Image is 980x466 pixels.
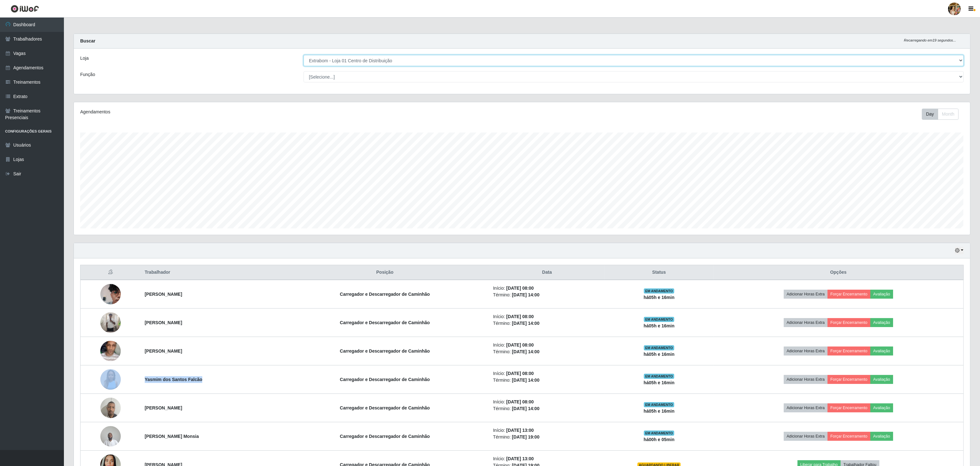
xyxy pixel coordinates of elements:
span: EM ANDAMENTO [644,402,674,407]
img: 1751205248263.jpeg [100,369,121,390]
time: [DATE] 13:00 [506,428,534,433]
button: Day [922,109,938,120]
strong: Carregador e Descarregador de Caminhão [340,320,430,325]
button: Forçar Encerramento [828,375,870,384]
button: Adicionar Horas Extra [784,432,828,441]
li: Início: [493,399,601,405]
time: [DATE] 14:00 [512,406,539,411]
time: [DATE] 19:00 [512,434,539,439]
strong: Carregador e Descarregador de Caminhão [340,377,430,382]
time: [DATE] 14:00 [512,321,539,326]
button: Avaliação [870,432,893,441]
strong: [PERSON_NAME] [145,320,182,325]
li: Término: [493,377,601,384]
strong: Carregador e Descarregador de Caminhão [340,292,430,297]
li: Início: [493,427,601,434]
li: Início: [493,313,601,320]
time: [DATE] 08:00 [506,286,534,291]
time: [DATE] 14:00 [512,349,539,354]
img: 1754024702641.jpeg [100,394,121,421]
strong: Carregador e Descarregador de Caminhão [340,434,430,439]
button: Avaliação [870,290,893,299]
th: Opções [714,265,964,280]
time: [DATE] 08:00 [506,371,534,376]
time: [DATE] 08:00 [506,342,534,348]
strong: há 05 h e 16 min [644,295,675,300]
strong: [PERSON_NAME] Monsia [145,434,199,439]
strong: Buscar [80,38,95,43]
button: Forçar Encerramento [828,403,870,412]
button: Avaliação [870,318,893,327]
th: Data [489,265,605,280]
li: Início: [493,342,601,348]
strong: [PERSON_NAME] [145,405,182,410]
img: 1746651422933.jpeg [100,280,121,308]
div: Toolbar with button groups [922,109,964,120]
li: Início: [493,285,601,292]
strong: há 05 h e 16 min [644,409,675,414]
span: EM ANDAMENTO [644,317,674,322]
time: [DATE] 08:00 [506,314,534,319]
label: Loja [80,55,89,62]
img: 1749255335293.jpeg [100,334,121,368]
strong: há 05 h e 16 min [644,352,675,357]
li: Término: [493,292,601,298]
img: CoreUI Logo [11,5,39,13]
div: Agendamentos [80,109,443,115]
div: First group [922,109,959,120]
button: Month [938,109,959,120]
button: Forçar Encerramento [828,290,870,299]
button: Adicionar Horas Extra [784,318,828,327]
time: [DATE] 13:00 [506,456,534,461]
li: Início: [493,370,601,377]
li: Início: [493,455,601,462]
th: Posição [281,265,489,280]
button: Forçar Encerramento [828,432,870,441]
strong: há 05 h e 16 min [644,380,675,385]
time: [DATE] 14:00 [512,292,539,297]
strong: Carregador e Descarregador de Caminhão [340,348,430,354]
i: Recarregando em 19 segundos... [904,38,956,42]
button: Adicionar Horas Extra [784,403,828,412]
button: Adicionar Horas Extra [784,375,828,384]
label: Função [80,71,95,78]
button: Adicionar Horas Extra [784,290,828,299]
strong: há 00 h e 05 min [644,437,675,442]
time: [DATE] 08:00 [506,399,534,404]
img: 1746814061107.jpeg [100,312,121,333]
th: Status [605,265,714,280]
li: Término: [493,405,601,412]
strong: [PERSON_NAME] [145,292,182,297]
span: EM ANDAMENTO [644,345,674,350]
li: Término: [493,320,601,327]
th: Trabalhador [141,265,281,280]
span: EM ANDAMENTO [644,431,674,436]
time: [DATE] 14:00 [512,378,539,383]
span: EM ANDAMENTO [644,374,674,379]
li: Término: [493,434,601,440]
button: Forçar Encerramento [828,318,870,327]
button: Avaliação [870,375,893,384]
button: Adicionar Horas Extra [784,347,828,355]
strong: Yasmim dos Santos Falcão [145,377,203,382]
li: Término: [493,348,601,355]
img: 1746211066913.jpeg [100,423,121,450]
strong: [PERSON_NAME] [145,348,182,354]
strong: há 05 h e 16 min [644,323,675,328]
button: Forçar Encerramento [828,347,870,355]
button: Avaliação [870,347,893,355]
strong: Carregador e Descarregador de Caminhão [340,405,430,410]
button: Avaliação [870,403,893,412]
span: EM ANDAMENTO [644,288,674,294]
